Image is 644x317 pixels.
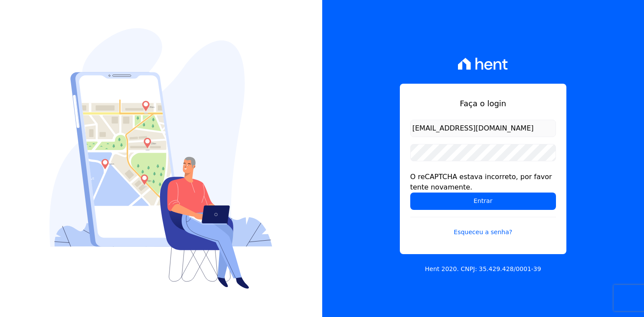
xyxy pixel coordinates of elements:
[410,98,556,109] h1: Faça o login
[425,265,541,274] p: Hent 2020. CNPJ: 35.429.428/0001-39
[49,28,272,289] img: Login
[410,120,556,137] input: Email
[410,217,556,237] a: Esqueceu a senha?
[410,172,556,193] div: O reCAPTCHA estava incorreto, por favor tente novamente.
[410,193,556,210] input: Entrar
